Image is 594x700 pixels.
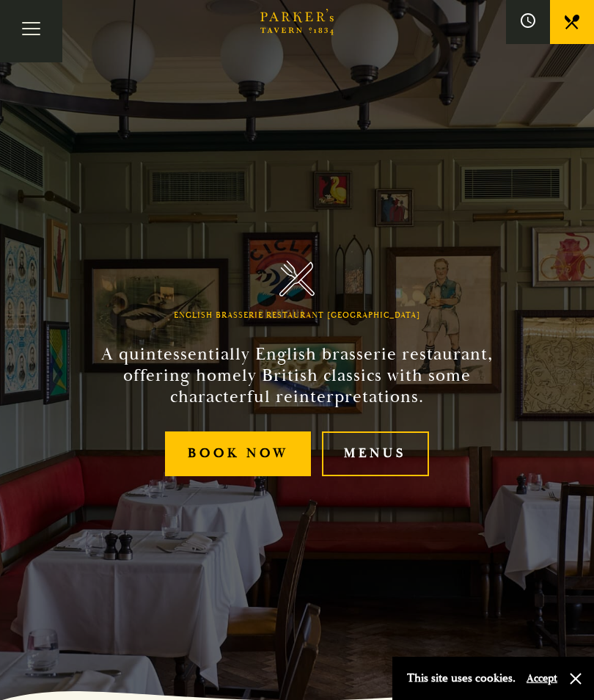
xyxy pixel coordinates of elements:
[174,311,420,321] h1: English Brasserie Restaurant [GEOGRAPHIC_DATA]
[527,671,557,685] button: Accept
[165,431,311,476] a: Book Now
[407,668,516,689] p: This site uses cookies.
[80,344,514,407] h2: A quintessentially English brasserie restaurant, offering homely British classics with some chara...
[568,671,583,686] button: Close and accept
[279,260,315,296] img: Parker's Tavern Brasserie Cambridge
[322,431,429,476] a: Menus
